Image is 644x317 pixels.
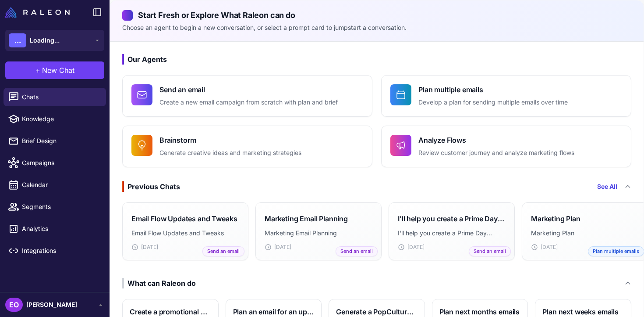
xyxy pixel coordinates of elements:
div: ... [9,33,26,47]
h3: Our Agents [122,54,631,65]
div: [DATE] [265,243,372,251]
h2: Start Fresh or Explore What Raleon can do [122,9,631,21]
h3: Marketing Email Planning [265,213,348,224]
h3: Email Flow Updates and Tweaks [131,213,237,224]
p: Marketing Plan [531,228,639,238]
p: Develop a plan for sending multiple emails over time [418,97,568,108]
span: Send an email [469,246,511,256]
div: [DATE] [398,243,506,251]
a: Analytics [4,220,106,238]
span: Chats [22,92,99,102]
span: + [35,65,40,76]
h3: Marketing Plan [531,213,580,224]
div: [DATE] [531,243,639,251]
button: Send an emailCreate a new email campaign from scratch with plan and brief [122,75,372,117]
button: Analyze FlowsReview customer journey and analyze marketing flows [381,126,631,167]
h3: I'll help you create a Prime Day campaign for Revenge Body. Let's start with a compelling email anno [398,213,506,224]
h3: Plan next weeks emails [542,306,624,317]
h4: Plan multiple emails [418,84,568,95]
h4: Brainstorm [159,135,301,145]
h3: Generate a PopCulture themed brief [336,306,418,317]
h3: Plan next months emails [439,306,521,317]
p: Generate creative ideas and marketing strategies [159,148,301,158]
span: Send an email [202,246,244,256]
div: What can Raleon do [122,278,196,288]
span: [PERSON_NAME] [26,300,77,310]
a: Raleon Logo [5,7,73,18]
a: Integrations [4,241,106,260]
h3: Create a promotional brief and email [130,306,211,317]
p: Marketing Email Planning [265,228,372,238]
span: Campaigns [22,158,99,168]
span: Loading... [30,36,60,45]
h4: Analyze Flows [418,135,574,145]
h4: Send an email [159,84,338,95]
span: Integrations [22,246,99,256]
img: Raleon Logo [5,7,70,18]
div: [DATE] [131,243,239,251]
a: Segments [4,198,106,216]
span: Send an email [336,246,378,256]
p: I'll help you create a Prime Day campaign for Revenge Body. Let's start with a compelling email anno [398,228,506,238]
span: Plan multiple emails [588,246,644,256]
div: Previous Chats [122,181,180,192]
a: Knowledge [4,110,106,128]
p: Create a new email campaign from scratch with plan and brief [159,97,338,108]
h3: Plan an email for an upcoming holiday [233,306,315,317]
a: Brief Design [4,132,106,150]
p: Choose an agent to begin a new conversation, or select a prompt card to jumpstart a conversation. [122,23,631,32]
button: +New Chat [5,61,104,79]
span: Knowledge [22,114,99,124]
button: ...Loading... [5,30,104,51]
button: BrainstormGenerate creative ideas and marketing strategies [122,126,372,167]
span: New Chat [42,65,74,76]
a: See All [597,182,617,191]
button: Plan multiple emailsDevelop a plan for sending multiple emails over time [381,75,631,117]
a: Campaigns [4,154,106,172]
p: Review customer journey and analyze marketing flows [418,148,574,158]
div: EO [5,298,23,312]
a: Calendar [4,176,106,194]
span: Segments [22,202,99,212]
span: Calendar [22,180,99,190]
span: Brief Design [22,136,99,146]
p: Email Flow Updates and Tweaks [131,228,239,238]
a: Chats [4,88,106,106]
span: Analytics [22,224,99,234]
